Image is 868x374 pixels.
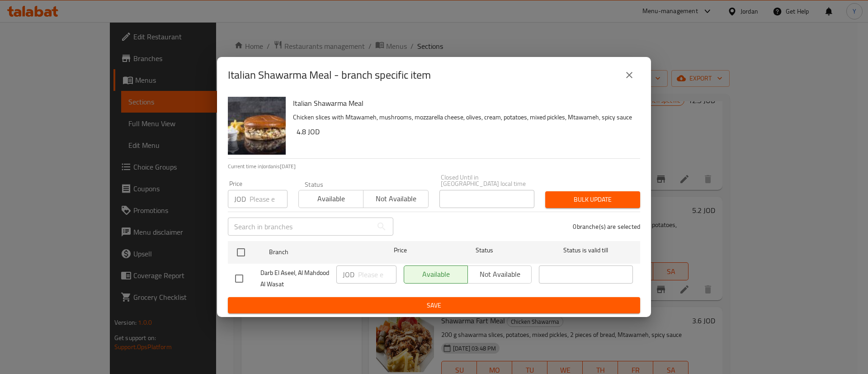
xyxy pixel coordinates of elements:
input: Search in branches [228,218,373,236]
span: Bulk update [552,194,633,205]
span: Not available [367,192,425,205]
h6: Italian Shawarma Meal [293,97,633,109]
h2: Italian Shawarma Meal - branch specific item [228,68,431,82]
span: Save [235,300,633,311]
button: Bulk update [545,191,640,208]
button: Save [228,297,640,314]
input: Please enter price [358,265,396,284]
p: JOD [234,194,246,204]
button: Available [298,190,363,208]
input: Please enter price [250,190,288,208]
span: Available [302,192,360,205]
img: Italian Shawarma Meal [228,97,286,155]
span: Branch [269,246,363,258]
p: JOD [343,269,354,280]
p: Chicken slices with Mtawameh, mushrooms, mozzarella cheese, olives, cream, potatoes, mixed pickle... [293,112,633,123]
h6: 4.8 JOD [297,125,633,138]
span: Status [438,245,532,256]
p: 0 branche(s) are selected [573,222,640,231]
span: Status is valid till [539,245,633,256]
p: Current time in Jordan is [DATE] [228,162,640,170]
span: Price [370,245,430,256]
button: Not available [363,190,428,208]
button: close [618,64,640,86]
span: Darb El Aseel, Al Mahdood Al Wasat [260,267,329,290]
